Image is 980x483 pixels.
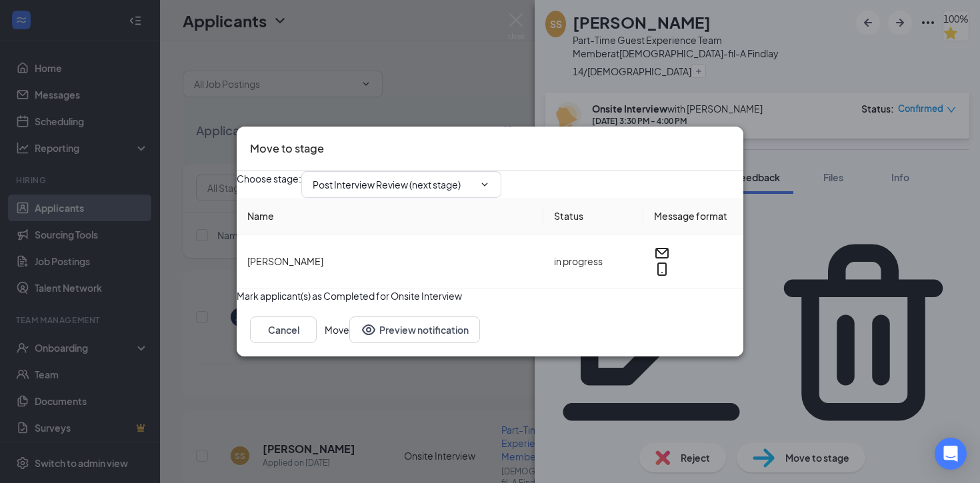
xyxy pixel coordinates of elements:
[250,316,317,343] button: Cancel
[543,235,643,288] td: in progress
[654,261,670,277] svg: MobileSms
[654,245,670,261] svg: Email
[349,316,480,343] button: Preview notificationEye
[237,198,543,235] th: Name
[247,255,323,267] span: [PERSON_NAME]
[237,171,301,198] span: Choose stage :
[543,198,643,235] th: Status
[479,179,490,190] svg: ChevronDown
[361,322,377,338] svg: Eye
[250,140,324,157] h3: Move to stage
[643,198,743,235] th: Message format
[237,288,462,303] span: Mark applicant(s) as Completed for Onsite Interview
[325,316,349,343] button: Move
[935,438,967,470] div: Open Intercom Messenger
